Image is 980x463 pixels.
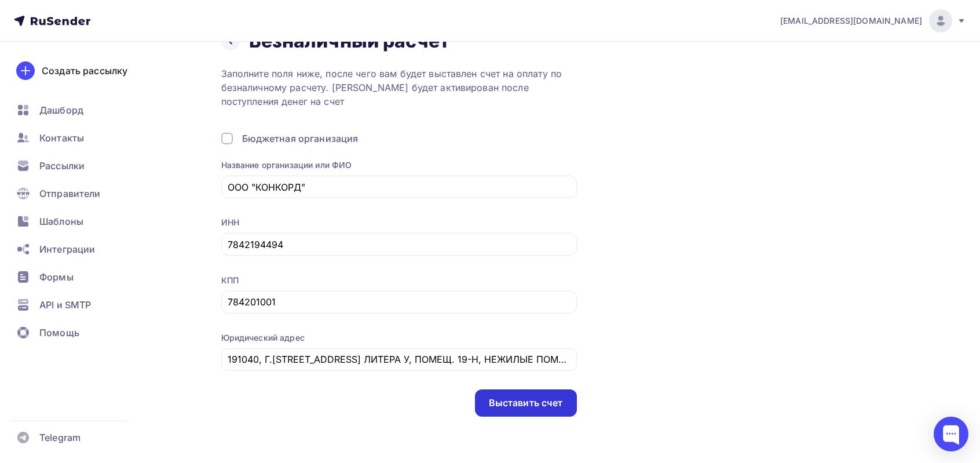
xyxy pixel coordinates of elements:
[39,270,74,284] span: Формы
[228,295,570,309] input: Укажите КПП (содержит 9 цифр)
[221,67,577,108] p: Заполните поля ниже, после чего вам будет выставлен счет на оплату по безналичному расчету. [PERS...
[228,180,570,194] input: Укажите название организации или ФИО
[228,352,570,366] input: Укажите юридический адрес
[39,214,83,228] span: Шаблоны
[39,103,83,117] span: Дашборд
[9,182,147,205] a: Отправители
[9,126,147,150] a: Контакты
[221,159,577,171] div: Название организации или ФИО
[39,326,79,340] span: Помощь
[39,242,95,256] span: Интеграции
[9,265,147,289] a: Формы
[42,64,127,78] div: Создать рассылку
[489,396,563,410] div: Выставить счет
[39,159,85,173] span: Рассылки
[9,99,147,122] a: Дашборд
[39,131,84,145] span: Контакты
[242,132,359,145] div: Бюджетная организация
[780,15,922,27] span: [EMAIL_ADDRESS][DOMAIN_NAME]
[221,332,577,344] div: Юридический адрес
[780,9,966,32] a: [EMAIL_ADDRESS][DOMAIN_NAME]
[39,187,101,200] span: Отправители
[221,217,577,228] div: ИНН
[221,275,577,286] div: КПП
[9,210,147,233] a: Шаблоны
[9,154,147,177] a: Рассылки
[228,238,570,251] input: Укажите ИНН (содержит от 10 до 12 цифр)
[39,298,91,312] span: API и SMTP
[39,431,81,444] span: Telegram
